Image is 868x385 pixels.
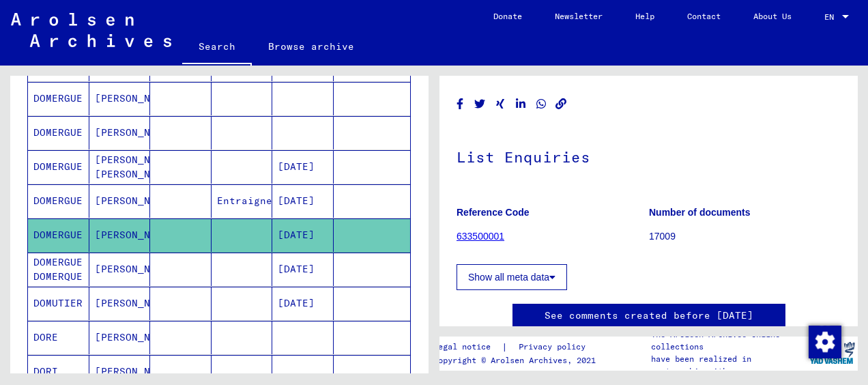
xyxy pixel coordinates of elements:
a: Browse archive [252,30,371,63]
mat-cell: DOMERGUE [28,150,89,184]
mat-cell: [DATE] [272,218,334,252]
mat-cell: DOMERGUE [28,116,89,149]
mat-cell: [PERSON_NAME] [89,253,151,286]
mat-cell: DOMUTIER [28,287,89,320]
mat-cell: Entraignes [212,184,273,218]
img: yv_logo.png [807,336,858,370]
b: Reference Code [457,207,530,218]
mat-cell: [DATE] [272,253,334,286]
mat-cell: [PERSON_NAME] [89,82,151,115]
mat-cell: [PERSON_NAME] [89,116,151,149]
div: Change consent [808,325,841,358]
button: Share on Facebook [453,96,467,113]
button: Share on WhatsApp [534,96,549,113]
button: Share on Xing [493,96,508,113]
mat-cell: [DATE] [272,150,334,184]
mat-cell: DOMERGUE [28,218,89,252]
span: EN [824,12,839,22]
p: Copyright © Arolsen Archives, 2021 [433,354,602,367]
mat-cell: DORE [28,321,89,354]
button: Copy link [554,96,568,113]
mat-cell: [PERSON_NAME] [89,321,151,354]
button: Share on Twitter [473,96,487,113]
button: Show all meta data [457,264,567,290]
p: have been realized in partnership with [651,353,805,377]
mat-cell: [PERSON_NAME] [89,184,151,218]
img: Arolsen_neg.svg [11,13,171,47]
a: Privacy policy [508,340,602,354]
mat-cell: [PERSON_NAME] [89,287,151,320]
p: The Arolsen Archives online collections [651,328,805,353]
button: Share on LinkedIn [514,96,528,113]
a: Legal notice [433,340,502,354]
mat-cell: DOMERGUE DOMERQUE [28,253,89,286]
mat-cell: [DATE] [272,287,334,320]
b: Number of documents [649,207,751,218]
p: 17009 [649,229,841,244]
img: Change consent [809,326,841,358]
mat-cell: DOMERGUE [28,184,89,218]
div: | [433,340,602,354]
a: Search [182,30,252,66]
mat-cell: DOMERGUE [28,82,89,115]
a: 633500001 [457,231,504,242]
a: See comments created before [DATE] [545,309,753,323]
mat-cell: [PERSON_NAME] [89,218,151,252]
mat-cell: [PERSON_NAME] [PERSON_NAME] [89,150,151,184]
mat-cell: [DATE] [272,184,334,218]
h1: List Enquiries [457,126,841,186]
